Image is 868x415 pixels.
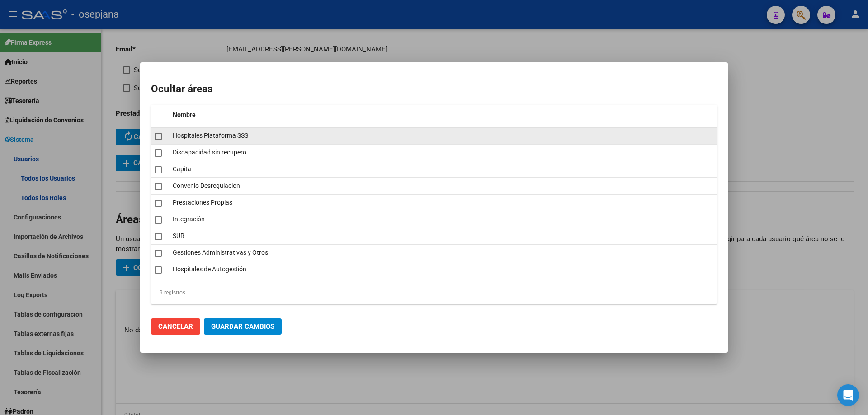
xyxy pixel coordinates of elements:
span: Discapacidad sin recupero [173,149,246,156]
button: Guardar Cambios [204,318,282,335]
span: Gestiones Administrativas y Otros [173,249,268,256]
span: Hospitales de Autogestión [173,266,246,273]
span: Integración [173,215,205,223]
span: Guardar Cambios [211,322,274,331]
span: Hospitales Plataforma SSS [173,132,248,139]
datatable-header-cell: Nombre [169,105,717,125]
span: Capita [173,165,191,173]
span: Nombre [173,111,196,118]
span: Convenio Desregulacion [173,182,240,189]
span: SUR [173,232,184,239]
h2: Ocultar áreas [151,81,717,97]
div: 9 registros [151,281,717,304]
span: Prestaciones Propias [173,199,232,206]
span: Cancelar [158,322,193,331]
button: Cancelar [151,318,200,335]
div: Open Intercom Messenger [837,384,859,406]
